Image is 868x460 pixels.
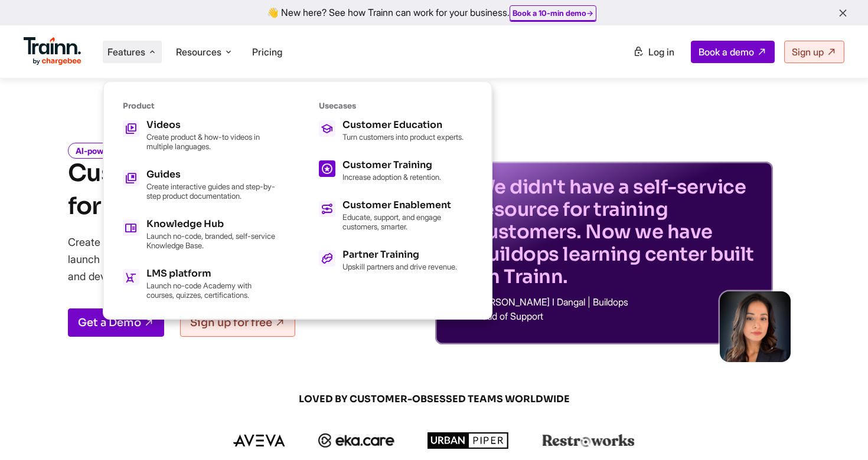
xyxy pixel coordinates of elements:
[233,435,285,446] img: aveva logo
[123,120,276,151] a: Videos Create product & how-to videos in multiple languages.
[342,160,441,170] h5: Customer Training
[319,160,472,182] a: Customer Training Increase adoption & retention.
[319,250,472,271] a: Partner Training Upskill partners and drive revenue.
[68,157,389,223] h1: Customer Training Platform for Modern Teams
[342,201,472,210] h5: Customer Enablement
[68,308,164,337] a: Get a Demo
[792,46,824,58] span: Sign up
[176,45,221,58] span: Resources
[7,7,861,18] div: 👋 New here? See how Trainn can work for your business.
[784,41,844,63] a: Sign up
[252,46,282,58] a: Pricing
[699,46,754,58] span: Book a demo
[542,434,635,447] img: restroworks logo
[475,297,759,307] p: [PERSON_NAME] I Dangal | Buildops
[146,132,276,151] p: Create product & how-to videos in multiple languages.
[342,212,472,231] p: Educate, support, and engage customers, smarter.
[475,311,759,321] p: Head of Support
[342,132,464,142] p: Turn customers into product experts.
[146,231,276,250] p: Launch no-code, branded, self-service Knowledge Base.
[342,120,464,130] h5: Customer Education
[146,269,276,278] h5: LMS platform
[68,143,181,159] i: AI-powered and No-Code
[68,234,381,285] p: Create product videos and step-by-step documentation, and launch your Knowledge Base or Academy —...
[691,41,775,63] a: Book a demo
[319,120,472,142] a: Customer Education Turn customers into product experts.
[123,101,276,111] h6: Product
[146,120,276,130] h5: Videos
[180,308,295,337] a: Sign up for free
[123,219,276,250] a: Knowledge Hub Launch no-code, branded, self-service Knowledge Base.
[123,170,276,201] a: Guides Create interactive guides and step-by-step product documentation.
[342,250,457,259] h5: Partner Training
[319,201,472,231] a: Customer Enablement Educate, support, and engage customers, smarter.
[513,8,593,18] a: Book a 10-min demo→
[123,269,276,300] a: LMS platform Launch no-code Academy with courses, quizzes, certifications.
[428,432,509,449] img: urbanpiper logo
[318,433,395,448] img: ekacare logo
[24,37,81,65] img: Trainn Logo
[475,176,759,288] p: We didn't have a self-service resource for training customers. Now we have Buildops learning cent...
[151,393,717,406] span: LOVED BY CUSTOMER-OBSESSED TEAMS WORLDWIDE
[146,281,276,300] p: Launch no-code Academy with courses, quizzes, certifications.
[626,41,681,63] a: Log in
[720,291,791,362] img: sabina-buildops.d2e8138.png
[146,170,276,179] h5: Guides
[648,46,674,58] span: Log in
[513,8,586,18] b: Book a 10-min demo
[809,403,868,460] div: Chatwidget
[107,45,145,58] span: Features
[319,101,472,111] h6: Usecases
[342,262,457,271] p: Upskill partners and drive revenue.
[342,172,441,182] p: Increase adoption & retention.
[146,182,276,201] p: Create interactive guides and step-by-step product documentation.
[809,403,868,460] iframe: Chat Widget
[146,219,276,229] h5: Knowledge Hub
